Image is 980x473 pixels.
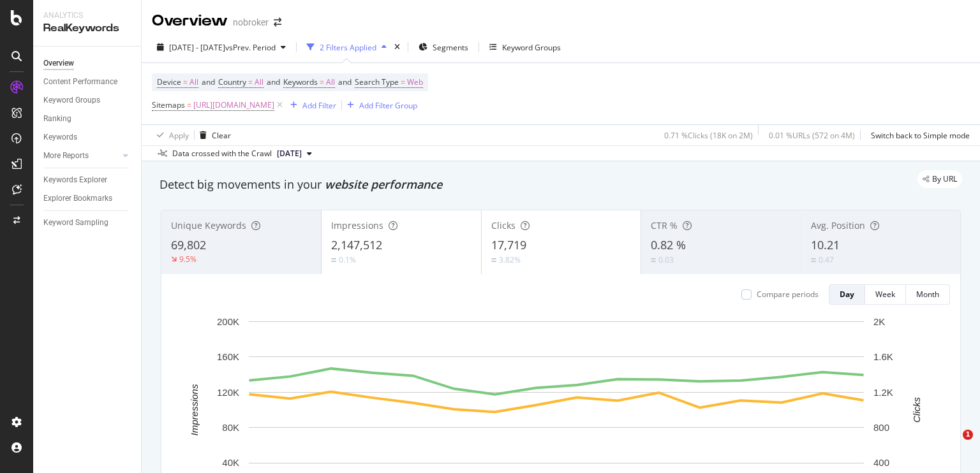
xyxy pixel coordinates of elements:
text: 200K [217,316,239,327]
div: Compare periods [757,289,819,300]
div: Day [840,289,854,300]
span: [URL][DOMAIN_NAME] [193,96,274,114]
button: Day [829,284,865,305]
a: Overview [43,57,132,70]
text: 2K [873,316,885,327]
div: nobroker [233,16,269,29]
a: Keywords [43,131,132,144]
a: Explorer Bookmarks [43,192,132,205]
text: 40K [222,457,239,468]
span: 2,147,512 [331,237,382,252]
div: Keywords [43,131,77,144]
div: 2 Filters Applied [320,42,376,53]
text: Clicks [911,397,922,422]
div: Switch back to Simple mode [871,130,970,141]
span: = [248,76,253,87]
span: CTR % [651,219,678,231]
span: All [255,73,264,91]
button: Month [906,284,950,305]
img: Equal [491,258,496,262]
div: Add Filter [302,100,336,111]
a: Content Performance [43,75,132,89]
button: Clear [195,125,231,145]
span: Segments [433,42,468,53]
button: [DATE] - [DATE]vsPrev. Period [152,37,291,57]
div: Overview [152,10,228,32]
a: More Reports [43,149,119,163]
div: Keyword Groups [43,94,100,107]
span: Country [218,76,246,87]
text: 80K [222,422,239,433]
span: Device [157,76,181,87]
span: Avg. Position [811,219,865,231]
span: 17,719 [491,237,526,252]
div: times [392,41,403,54]
img: Equal [811,258,816,262]
span: Web [407,73,423,91]
span: All [189,73,198,91]
span: and [267,76,280,87]
button: 2 Filters Applied [302,37,392,57]
span: 10.21 [811,237,840,252]
span: = [187,99,191,110]
div: 0.47 [819,254,834,265]
text: 120K [217,387,239,398]
div: Explorer Bookmarks [43,192,112,205]
span: 0.82 % [651,237,686,252]
span: 2025 Aug. 4th [277,148,302,159]
button: Apply [152,125,189,145]
span: All [326,73,335,91]
div: 0.71 % Clicks ( 18K on 2M ) [664,130,753,141]
div: 0.1% [339,254,356,265]
a: Keywords Explorer [43,173,132,187]
text: 400 [873,457,889,468]
div: Ranking [43,112,71,126]
text: 1.6K [873,351,893,362]
button: Week [865,284,906,305]
div: Week [875,289,895,300]
img: Equal [651,258,656,262]
button: Keyword Groups [484,37,566,57]
div: Keyword Sampling [43,216,108,229]
span: = [401,76,405,87]
div: 9.5% [179,254,197,265]
text: 800 [873,422,889,433]
span: Unique Keywords [171,219,246,231]
img: Equal [331,258,336,262]
span: 1 [963,430,973,440]
span: Search Type [355,76,399,87]
div: Analytics [43,10,131,21]
a: Ranking [43,112,132,126]
button: Switch back to Simple mode [866,125,970,145]
div: Keyword Groups [502,42,561,53]
span: By URL [932,175,957,183]
span: 69,802 [171,237,206,252]
div: Apply [169,130,189,141]
span: [DATE] - [DATE] [169,42,225,53]
span: Clicks [491,219,516,231]
div: arrow-right-arrow-left [274,18,281,27]
div: legacy label [917,170,962,188]
a: Keyword Sampling [43,216,132,229]
div: Overview [43,57,74,70]
span: Sitemaps [152,99,185,110]
button: Add Filter [285,98,336,113]
span: Impressions [331,219,383,231]
button: Segments [413,37,473,57]
text: 1.2K [873,387,893,398]
span: = [320,76,324,87]
iframe: Intercom live chat [937,430,967,460]
div: Data crossed with the Crawl [172,148,272,159]
div: RealKeywords [43,21,131,36]
div: Clear [212,130,231,141]
div: Content Performance [43,75,117,89]
span: vs Prev. Period [225,42,276,53]
text: Impressions [189,384,200,435]
button: [DATE] [272,146,317,161]
div: 0.01 % URLs ( 572 on 4M ) [769,130,855,141]
span: and [338,76,352,87]
div: Keywords Explorer [43,173,107,187]
a: Keyword Groups [43,94,132,107]
button: Add Filter Group [342,98,417,113]
div: Month [916,289,939,300]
